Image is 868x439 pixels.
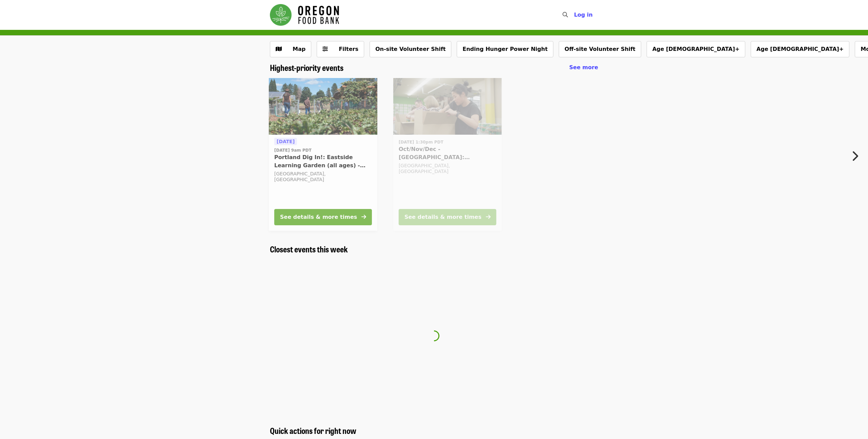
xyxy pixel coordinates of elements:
[270,61,343,73] span: Highest-priority events
[399,145,496,161] span: Oct/Nov/Dec - [GEOGRAPHIC_DATA]: Repack/Sort (age [DEMOGRAPHIC_DATA]+)
[264,63,604,73] div: Highest-priority events
[274,153,372,170] span: Portland Dig In!: Eastside Learning Garden (all ages) - Aug/Sept/Oct
[851,150,858,163] i: chevron-right icon
[399,163,496,174] div: [GEOGRAPHIC_DATA], [GEOGRAPHIC_DATA]
[293,46,305,52] span: Map
[270,63,343,73] a: Highest-priority events
[280,213,357,221] div: See details & more times
[569,8,598,22] button: Log in
[269,78,377,135] img: Portland Dig In!: Eastside Learning Garden (all ages) - Aug/Sept/Oct organized by Oregon Food Bank
[269,78,377,231] a: See details for "Portland Dig In!: Eastside Learning Garden (all ages) - Aug/Sept/Oct"
[399,139,443,145] time: [DATE] 1:30pm PDT
[647,41,745,57] button: Age [DEMOGRAPHIC_DATA]+
[317,41,364,57] button: Filters (0 selected)
[457,41,553,57] button: Ending Hunger Power Night
[274,171,372,183] div: [GEOGRAPHIC_DATA], [GEOGRAPHIC_DATA]
[270,41,311,57] button: Show map view
[393,78,502,135] img: Oct/Nov/Dec - Portland: Repack/Sort (age 8+) organized by Oregon Food Bank
[405,213,481,221] div: See details & more times
[846,147,868,166] button: Next item
[486,214,491,220] i: arrow-right icon
[393,78,502,231] a: See details for "Oct/Nov/Dec - Portland: Repack/Sort (age 8+)"
[361,214,366,220] i: arrow-right icon
[399,209,496,225] button: See details & more times
[569,63,598,72] a: See more
[270,243,348,255] span: Closest events this week
[276,46,282,52] i: map icon
[574,12,593,18] span: Log in
[270,424,356,436] span: Quick actions for right now
[569,64,598,71] span: See more
[277,139,295,144] span: [DATE]
[563,12,568,18] i: search icon
[274,147,312,153] time: [DATE] 9am PDT
[559,41,641,57] button: Off-site Volunteer Shift
[572,7,577,23] input: Search
[270,244,348,254] a: Closest events this week
[264,244,604,254] div: Closest events this week
[339,46,358,52] span: Filters
[322,46,328,52] i: sliders-h icon
[274,209,372,225] button: See details & more times
[270,4,339,26] img: Oregon Food Bank - Home
[751,41,849,57] button: Age [DEMOGRAPHIC_DATA]+
[370,41,451,57] button: On-site Volunteer Shift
